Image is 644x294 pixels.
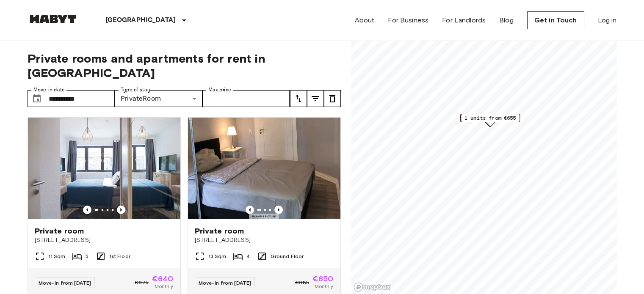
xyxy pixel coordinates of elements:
button: Previous image [83,206,91,214]
span: Move-in from [DATE] [39,280,91,286]
span: €650 [312,275,334,283]
button: tune [307,90,324,107]
span: Move-in from [DATE] [199,280,252,286]
img: Marketing picture of unit DE-04-038-001-03HF [188,118,340,219]
button: tune [324,90,341,107]
span: Private room [195,226,244,236]
a: For Business [388,15,428,25]
button: Choose date, selected date is 2 Nov 2025 [28,90,45,107]
span: €640 [152,275,174,283]
span: [STREET_ADDRESS] [35,236,174,245]
a: Blog [499,15,514,25]
a: About [355,15,375,25]
span: Ground Floor [271,253,304,260]
span: €685 [295,279,309,286]
span: 5 [86,253,88,260]
span: 1 units from €655 [464,114,516,122]
span: 1st Floor [109,253,130,260]
img: Habyt [28,15,78,23]
span: 11 Sqm [48,253,66,260]
label: Move-in date [33,86,65,93]
div: Map marker [460,114,520,127]
div: PrivateRoom [115,90,202,107]
a: Mapbox logo [354,282,391,292]
img: Marketing picture of unit DE-04-042-001-02HF [28,118,180,219]
span: 4 [246,253,250,260]
span: 13 Sqm [208,253,227,260]
a: Get in Touch [527,11,584,29]
span: €675 [135,279,149,286]
p: [GEOGRAPHIC_DATA] [105,15,176,25]
span: Private rooms and apartments for rent in [GEOGRAPHIC_DATA] [28,51,341,80]
button: tune [290,90,307,107]
label: Type of stay [121,86,150,93]
button: Previous image [246,206,254,214]
a: Log in [598,15,617,25]
span: Private room [35,226,84,236]
span: Monthly [315,283,333,290]
button: Previous image [117,206,125,214]
button: Previous image [274,206,283,214]
label: Max price [208,86,231,93]
div: Map marker [461,114,520,127]
span: [STREET_ADDRESS] [195,236,334,245]
span: Monthly [155,283,173,290]
a: For Landlords [442,15,486,25]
